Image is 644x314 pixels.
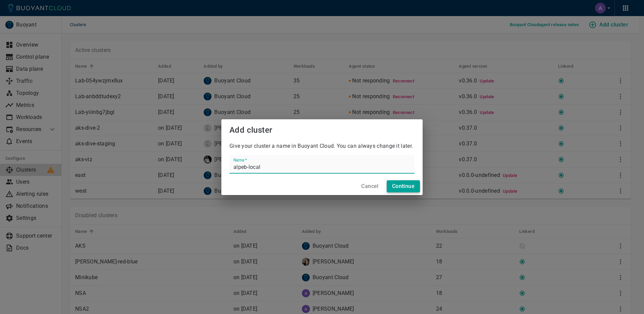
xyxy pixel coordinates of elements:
[361,183,378,190] h4: Cancel
[229,143,415,149] p: Give your cluster a name in Buoyant Cloud. You can always change it later.
[387,180,420,192] button: Continue
[359,180,381,192] button: Cancel
[392,183,415,190] h4: Continue
[233,157,247,163] label: Name
[229,125,272,135] span: Add cluster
